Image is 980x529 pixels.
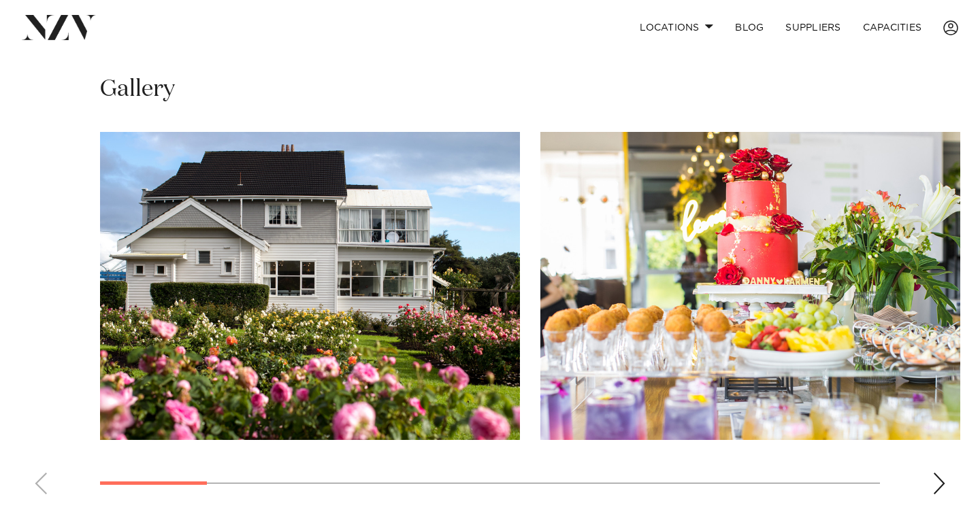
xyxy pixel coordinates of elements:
[852,13,933,42] a: Capacities
[22,15,96,39] img: nzv-logo.png
[100,132,520,440] swiper-slide: 1 / 13
[540,132,960,440] swiper-slide: 2 / 13
[629,13,724,42] a: Locations
[724,13,774,42] a: BLOG
[100,74,175,105] h2: Gallery
[774,13,851,42] a: SUPPLIERS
